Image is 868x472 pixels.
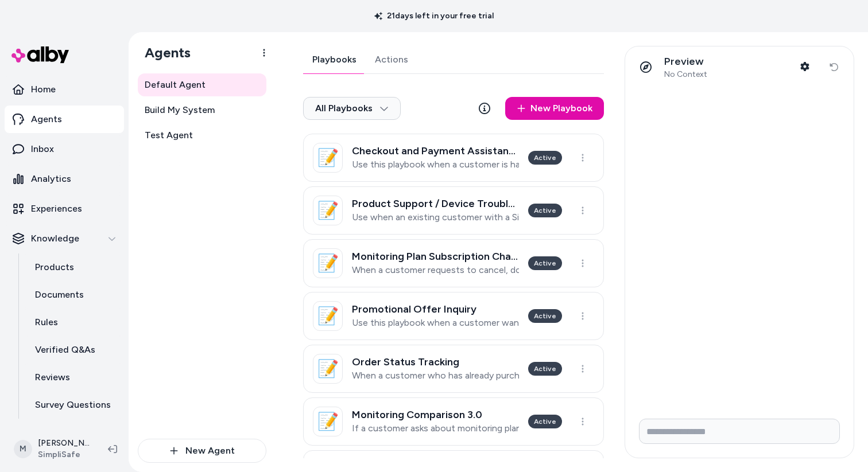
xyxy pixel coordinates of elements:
[138,439,266,463] button: New Agent
[303,239,604,287] a: 📝Monitoring Plan Subscription ChangeWhen a customer requests to cancel, downgrade, upgrade, suspe...
[24,336,124,364] a: Verified Q&As
[35,288,84,302] p: Documents
[313,407,343,436] div: 📝
[528,309,562,323] div: Active
[24,281,124,309] a: Documents
[35,343,95,357] p: Verified Q&As
[352,198,519,209] h3: Product Support / Device Troubleshooting
[352,356,519,368] h3: Order Status Tracking
[38,449,90,461] span: SimpliSafe
[639,419,840,444] input: Write your prompt here
[366,46,417,73] a: Actions
[303,397,604,446] a: 📝Monitoring Comparison 3.0If a customer asks about monitoring plan options, what monitoring plans...
[138,99,266,122] a: Build My System
[528,151,562,165] div: Active
[24,391,124,419] a: Survey Questions
[5,225,124,252] button: Knowledge
[135,44,191,61] h1: Agents
[352,212,519,223] p: Use when an existing customer with a Simplisafe system is having trouble getting a specific devic...
[352,370,519,381] p: When a customer who has already purchased a system wants to track or change the status of their e...
[303,134,604,182] a: 📝Checkout and Payment AssistanceUse this playbook when a customer is having trouble completing th...
[352,409,519,420] h3: Monitoring Comparison 3.0
[352,145,519,157] h3: Checkout and Payment Assistance
[5,106,124,133] a: Agents
[138,73,266,96] a: Default Agent
[313,354,343,384] div: 📝
[24,309,124,336] a: Rules
[145,128,193,142] span: Test Agent
[35,315,58,329] p: Rules
[31,142,54,156] p: Inbox
[5,76,124,103] a: Home
[14,440,32,458] span: M
[528,362,562,376] div: Active
[138,124,266,147] a: Test Agent
[5,195,124,223] a: Experiences
[31,232,79,245] p: Knowledge
[7,431,99,467] button: M[PERSON_NAME]SimpliSafe
[313,301,343,331] div: 📝
[352,423,519,434] p: If a customer asks about monitoring plan options, what monitoring plans are available, or monitor...
[352,251,519,262] h3: Monitoring Plan Subscription Change
[5,165,124,193] a: Analytics
[31,202,82,216] p: Experiences
[303,186,604,235] a: 📝Product Support / Device TroubleshootingUse when an existing customer with a Simplisafe system i...
[303,46,366,73] a: Playbooks
[303,97,401,120] button: All Playbooks
[528,204,562,217] div: Active
[313,248,343,278] div: 📝
[352,317,519,329] p: Use this playbook when a customer wants to know how to get the best deal or promo available.
[528,256,562,270] div: Active
[303,292,604,340] a: 📝Promotional Offer InquiryUse this playbook when a customer wants to know how to get the best dea...
[31,112,62,126] p: Agents
[38,438,90,449] p: [PERSON_NAME]
[664,69,707,80] span: No Context
[315,103,389,114] span: All Playbooks
[505,97,604,120] a: New Playbook
[35,370,70,384] p: Reviews
[313,143,343,173] div: 📝
[313,196,343,225] div: 📝
[24,364,124,391] a: Reviews
[145,78,206,92] span: Default Agent
[11,46,69,63] img: alby Logo
[664,55,707,68] p: Preview
[5,135,124,163] a: Inbox
[35,260,74,274] p: Products
[35,398,111,412] p: Survey Questions
[352,264,519,276] p: When a customer requests to cancel, downgrade, upgrade, suspend or change their monitoring plan s...
[31,172,71,186] p: Analytics
[145,103,215,117] span: Build My System
[352,159,519,170] p: Use this playbook when a customer is having trouble completing the checkout process to purchase t...
[303,345,604,393] a: 📝Order Status TrackingWhen a customer who has already purchased a system wants to track or change...
[24,253,124,281] a: Products
[367,10,501,22] p: 21 days left in your free trial
[352,303,519,315] h3: Promotional Offer Inquiry
[528,415,562,428] div: Active
[31,83,56,96] p: Home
